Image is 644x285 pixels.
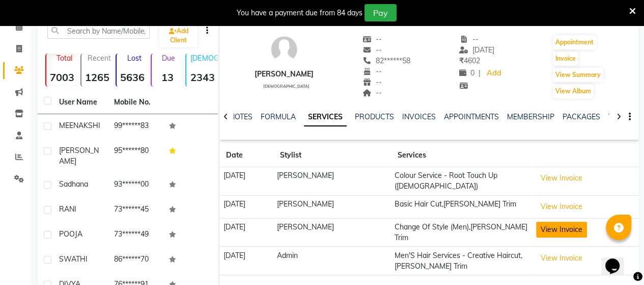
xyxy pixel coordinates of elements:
[46,71,78,84] strong: 7003
[459,35,479,44] span: --
[59,254,88,264] span: SWATHI
[363,45,382,55] span: --
[59,179,88,189] span: sadhana
[53,91,108,114] th: User Name
[553,84,594,98] button: View Album
[363,88,382,97] span: --
[391,144,533,167] th: Services
[220,247,273,275] td: [DATE]
[402,112,436,121] a: INVOICES
[304,108,347,126] a: SERVICES
[365,4,397,21] button: Pay
[507,112,554,121] a: MEMBERSHIP
[459,56,464,65] span: ₹
[59,204,76,214] span: RANI
[274,195,391,218] td: [PERSON_NAME]
[363,77,382,87] span: --
[459,56,480,65] span: 4602
[536,170,587,186] button: View Invoice
[536,222,587,238] button: View Invoice
[59,146,99,166] span: [PERSON_NAME]
[363,67,382,76] span: --
[274,218,391,247] td: [PERSON_NAME]
[220,167,273,196] td: [DATE]
[237,8,362,18] div: You have a payment due from 84 days
[274,167,391,196] td: [PERSON_NAME]
[459,68,474,77] span: 0
[274,144,391,167] th: Stylist
[190,54,218,63] p: [DEMOGRAPHIC_DATA]
[601,244,634,275] iframe: chat widget
[81,71,114,84] strong: 1265
[536,199,587,215] button: View Invoice
[50,54,78,63] p: Total
[59,121,100,130] span: MEENAKSHI
[563,112,600,121] a: PACKAGES
[269,34,299,65] img: avatar
[355,112,394,121] a: PRODUCTS
[459,45,494,55] span: [DATE]
[444,112,499,121] a: APPOINTMENTS
[363,35,382,44] span: --
[86,54,114,63] p: Recent
[121,54,149,63] p: Lost
[117,71,149,84] strong: 5636
[553,51,578,66] button: Invoice
[391,247,533,275] td: Men'S Hair Services - Creative Haircut,[PERSON_NAME] Trim
[263,84,310,89] span: [DEMOGRAPHIC_DATA]
[220,195,273,218] td: [DATE]
[108,91,163,114] th: Mobile No.
[274,247,391,275] td: Admin
[152,71,184,84] strong: 13
[220,144,273,167] th: Date
[47,23,150,39] input: Search by Name/Mobile/Email/Code
[186,71,218,84] strong: 2343
[391,218,533,247] td: Change Of Style (Men),[PERSON_NAME] Trim
[485,66,502,81] a: Add
[553,35,596,49] button: Appointment
[553,68,603,82] button: View Summary
[479,68,481,79] span: |
[391,195,533,218] td: Basic Hair Cut,[PERSON_NAME] Trim
[255,69,314,80] div: [PERSON_NAME]
[261,112,296,121] a: FORMULA
[536,250,587,266] button: View Invoice
[154,54,184,63] p: Due
[159,24,198,47] a: Add Client
[220,218,273,247] td: [DATE]
[59,229,82,239] span: POOJA
[391,167,533,196] td: Colour Service - Root Touch Up ([DEMOGRAPHIC_DATA])
[230,112,253,121] a: NOTES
